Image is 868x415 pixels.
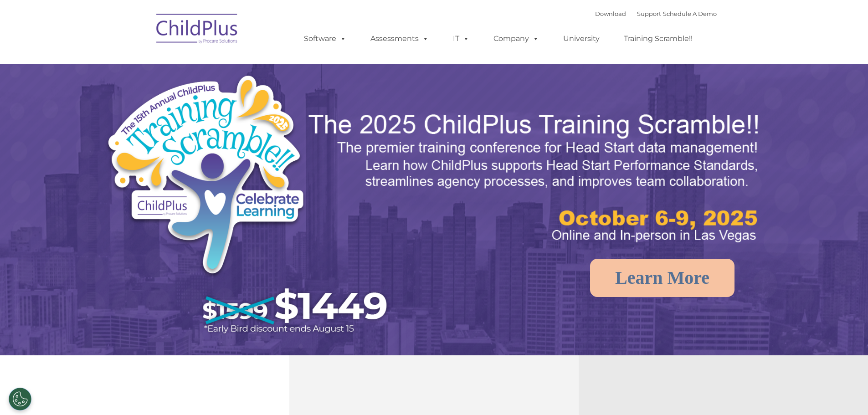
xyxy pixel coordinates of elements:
font: | [595,10,717,17]
a: Training Scramble!! [615,30,702,48]
button: Cookies Settings [9,388,31,410]
a: Software [295,30,355,48]
a: IT [444,30,478,48]
a: Schedule A Demo [663,10,717,17]
a: University [554,30,609,48]
img: ChildPlus by Procare Solutions [152,7,243,53]
a: Assessments [361,30,438,48]
a: Support [637,10,661,17]
a: Company [484,30,548,48]
a: Learn More [590,259,734,297]
a: Download [595,10,626,17]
